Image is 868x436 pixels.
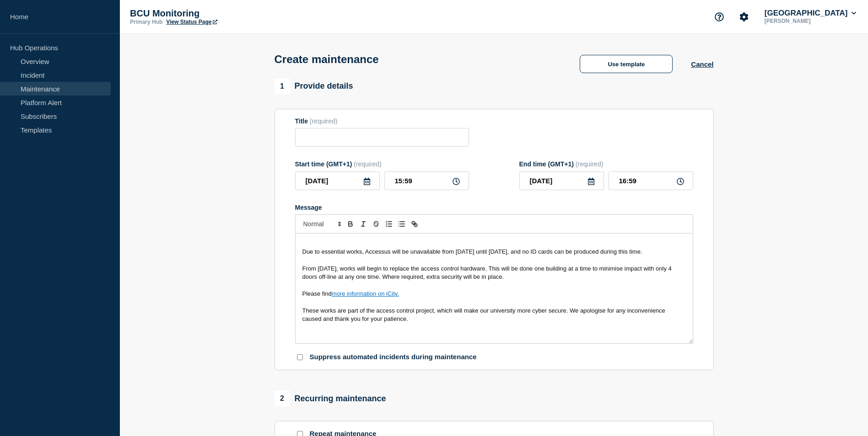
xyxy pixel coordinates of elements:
button: [GEOGRAPHIC_DATA] [763,9,858,18]
a: View Status Page [166,19,217,25]
p: [PERSON_NAME] [763,18,858,24]
input: YYYY-MM-DD [295,171,380,190]
span: Font size [299,218,344,229]
span: Please find [302,290,332,297]
input: Title [295,128,469,147]
button: Toggle bulleted list [395,218,408,229]
button: Use template [580,55,673,73]
span: (required) [310,117,338,125]
button: Account settings [734,7,754,27]
div: Provide details [275,79,353,94]
button: Toggle bold text [344,218,357,229]
p: Primary Hub [130,19,162,25]
div: Recurring maintenance [275,391,386,406]
div: Start time (GMT+1) [295,160,469,168]
div: Title [295,117,469,125]
input: Suppress automated incidents during maintenance [297,354,303,360]
span: These works are part of the access control project, which will make our university more cyber sec... [302,307,667,322]
input: YYYY-MM-DD [519,171,604,190]
span: (required) [576,160,604,168]
h1: Create maintenance [275,53,379,66]
p: BCU Monitoring [130,8,313,19]
div: End time (GMT+1) [519,160,693,168]
button: Toggle italic text [357,218,370,229]
input: HH:MM [609,171,693,190]
input: HH:MM [384,171,469,190]
button: Support [710,7,729,27]
span: (required) [354,160,382,168]
button: Toggle ordered list [383,218,395,229]
span: 1 [275,79,290,94]
div: Message [296,234,693,343]
button: Toggle strikethrough text [370,218,383,229]
p: Suppress automated incidents during maintenance [310,353,477,362]
button: Toggle link [408,218,421,229]
button: Cancel [691,60,713,68]
div: Message [295,204,693,211]
span: Due to essential works, Accessus will be unavailable from [DATE] until [DATE], and no ID cards ca... [302,248,642,255]
span: 2 [275,391,290,406]
a: more information on iCity. [332,290,399,297]
span: From [DATE], works will begin to replace the access control hardware. This will be done one build... [302,265,674,280]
